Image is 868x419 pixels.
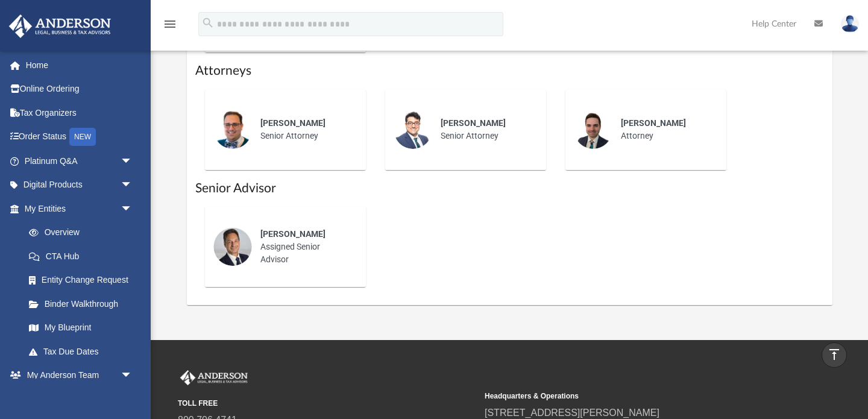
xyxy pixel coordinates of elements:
[827,347,841,362] i: vertical_align_top
[822,342,847,368] a: vertical_align_top
[252,219,357,274] div: Assigned Senior Advisor
[213,227,252,266] img: thumbnail
[841,15,859,33] img: User Pic
[612,109,718,151] div: Attorney
[574,110,612,149] img: thumbnail
[432,109,538,151] div: Senior Attorney
[5,14,115,38] img: Anderson Advisors Platinum Portal
[17,316,145,340] a: My Blueprint
[195,180,824,197] h1: Senior Advisor
[17,244,151,268] a: CTA Hub
[8,101,151,125] a: Tax Organizers
[121,364,145,388] span: arrow_drop_down
[17,339,151,364] a: Tax Due Dates
[8,53,151,77] a: Home
[163,23,177,31] a: menu
[485,408,659,418] a: [STREET_ADDRESS][PERSON_NAME]
[8,173,151,197] a: Digital Productsarrow_drop_down
[201,16,215,30] i: search
[213,110,252,149] img: thumbnail
[121,173,145,198] span: arrow_drop_down
[441,118,506,128] span: [PERSON_NAME]
[252,109,357,151] div: Senior Attorney
[260,229,325,239] span: [PERSON_NAME]
[8,149,151,173] a: Platinum Q&Aarrow_drop_down
[195,62,824,80] h1: Attorneys
[163,17,177,31] i: menu
[260,118,325,128] span: [PERSON_NAME]
[69,128,96,146] div: NEW
[8,364,145,388] a: My Anderson Teamarrow_drop_down
[178,398,476,409] small: TOLL FREE
[17,292,151,316] a: Binder Walkthrough
[8,125,151,150] a: Order StatusNEW
[621,118,686,128] span: [PERSON_NAME]
[17,221,151,245] a: Overview
[394,110,432,149] img: thumbnail
[17,268,151,292] a: Entity Change Request
[121,149,145,174] span: arrow_drop_down
[178,370,250,386] img: Anderson Advisors Platinum Portal
[8,197,151,221] a: My Entitiesarrow_drop_down
[8,77,151,101] a: Online Ordering
[121,197,145,221] span: arrow_drop_down
[485,391,783,402] small: Headquarters & Operations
